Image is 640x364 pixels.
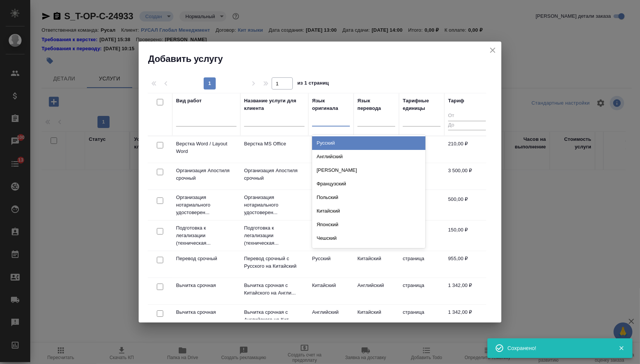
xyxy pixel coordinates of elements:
[399,305,444,331] td: страница
[312,97,350,112] div: Язык оригинала
[244,97,305,112] div: Название услуги для клиента
[444,251,490,278] td: 955,00 ₽
[444,192,490,218] td: 500,00 ₽
[448,111,486,121] input: От
[176,167,237,182] p: Организация Апостиля срочный
[487,45,498,56] button: close
[312,163,425,177] div: [PERSON_NAME]
[354,305,399,331] td: Китайский
[312,177,425,191] div: Французский
[244,140,305,148] p: Верстка MS Office
[354,278,399,304] td: Английский
[403,97,441,112] div: Тарифные единицы
[244,224,305,247] p: Подготовка к легализации (техническая...
[244,255,305,270] p: Перевод срочный с Русского на Китайский
[399,278,444,304] td: страница
[614,345,629,352] button: Закрыть
[244,282,305,297] p: Вычитка срочная с Китайского на Англи...
[312,191,425,204] div: Польский
[244,167,305,182] p: Организация Апостиля срочный
[312,245,425,259] div: Сербский
[308,163,354,190] td: Не указан
[444,278,490,304] td: 1 342,00 ₽
[308,222,354,249] td: Не указан
[444,222,490,249] td: 150,00 ₽
[312,231,425,245] div: Чешский
[312,136,425,150] div: Русский
[308,278,354,304] td: Китайский
[354,251,399,278] td: Китайский
[176,224,237,247] p: Подготовка к легализации (техническая...
[176,97,202,105] div: Вид работ
[448,97,464,105] div: Тариф
[312,204,425,218] div: Китайский
[444,163,490,190] td: 3 500,00 ₽
[308,192,354,218] td: Не указан
[176,282,237,289] p: Вычитка срочная
[244,308,305,324] p: Вычитка срочная с Английского на Кит...
[399,251,444,278] td: страница
[176,308,237,316] p: Вычитка срочная
[244,194,305,216] p: Организация нотариального удостоверен...
[148,53,501,65] h2: Добавить услугу
[444,305,490,331] td: 1 342,00 ₽
[507,344,607,352] div: Сохранено!
[312,218,425,231] div: Японский
[448,121,486,130] input: До
[176,194,237,216] p: Организация нотариального удостоверен...
[176,255,237,262] p: Перевод срочный
[357,97,395,112] div: Язык перевода
[308,251,354,278] td: Русский
[176,140,237,155] p: Верстка Word / Layout Word
[444,136,490,163] td: 210,00 ₽
[312,150,425,163] div: Английский
[308,305,354,331] td: Английский
[297,79,329,89] span: из 1 страниц
[308,136,354,163] td: Не указан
